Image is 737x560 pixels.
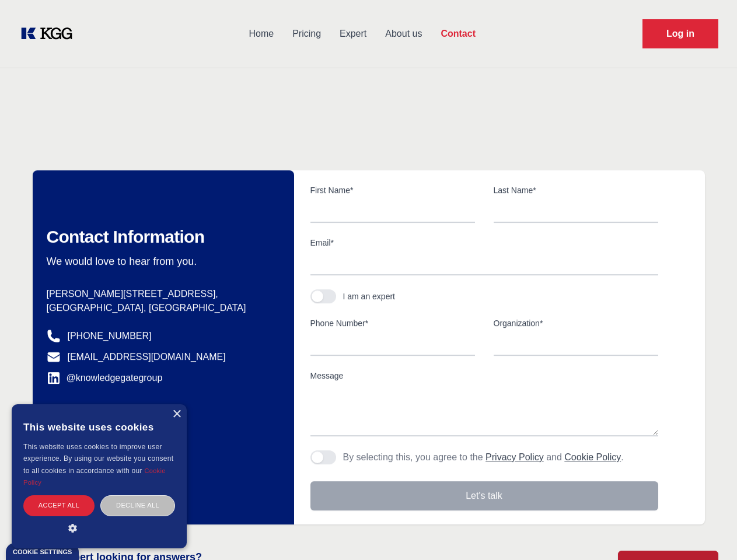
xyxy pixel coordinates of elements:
[642,19,718,48] a: Request Demo
[47,287,275,301] p: [PERSON_NAME][STREET_ADDRESS],
[310,237,658,249] label: Email*
[172,410,181,419] div: Close
[485,452,544,462] a: Privacy Policy
[376,19,431,49] a: About us
[494,184,658,196] label: Last Name*
[47,226,275,247] h2: Contact Information
[310,370,658,381] label: Message
[431,19,485,49] a: Contact
[47,254,275,268] p: We would love to hear from you.
[343,450,624,464] p: By selecting this, you agree to the and .
[13,549,72,555] div: Cookie settings
[100,495,175,516] div: Decline all
[679,504,737,560] iframe: Chat Widget
[23,495,95,516] div: Accept all
[23,413,175,441] div: This website uses cookies
[47,371,163,385] a: @knowledgegategroup
[310,317,475,329] label: Phone Number*
[23,467,166,486] a: Cookie Policy
[310,481,658,510] button: Let's talk
[564,452,621,462] a: Cookie Policy
[239,19,283,49] a: Home
[68,350,226,364] a: [EMAIL_ADDRESS][DOMAIN_NAME]
[330,19,376,49] a: Expert
[68,329,152,343] a: [PHONE_NUMBER]
[494,317,658,329] label: Organization*
[47,301,275,315] p: [GEOGRAPHIC_DATA], [GEOGRAPHIC_DATA]
[310,184,475,196] label: First Name*
[343,290,396,302] div: I am an expert
[23,443,173,475] span: This website uses cookies to improve user experience. By using our website you consent to all coo...
[283,19,330,49] a: Pricing
[19,24,82,43] a: KOL Knowledge Platform: Talk to Key External Experts (KEE)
